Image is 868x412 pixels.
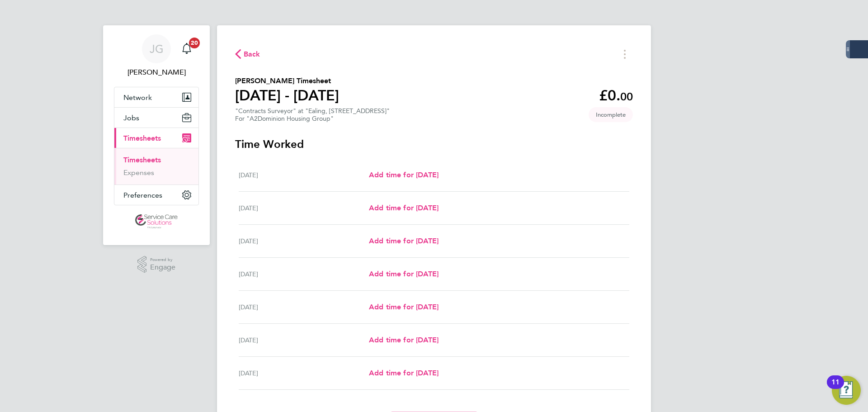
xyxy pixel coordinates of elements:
span: Add time for [DATE] [369,204,439,212]
span: 20 [189,38,200,48]
span: Add time for [DATE] [369,303,439,311]
span: Back [244,49,260,60]
button: Jobs [114,108,198,128]
a: Go to home page [114,214,199,229]
span: James Glover [114,67,199,78]
span: Jobs [123,114,139,122]
a: Add time for [DATE] [369,269,439,279]
a: Timesheets [123,156,161,164]
span: Add time for [DATE] [369,270,439,278]
button: Network [114,87,198,107]
a: Add time for [DATE] [369,368,439,379]
a: Add time for [DATE] [369,170,439,180]
span: Add time for [DATE] [369,369,439,377]
div: For "A2Dominion Housing Group" [235,115,390,123]
h3: Time Worked [235,137,633,152]
div: [DATE] [239,335,369,346]
nav: Main navigation [103,25,210,245]
a: JG[PERSON_NAME] [114,34,199,78]
div: [DATE] [239,302,369,313]
div: [DATE] [239,269,369,279]
span: Add time for [DATE] [369,237,439,245]
div: Timesheets [114,148,198,185]
div: [DATE] [239,203,369,213]
a: Powered byEngage [137,256,176,273]
span: This timesheet is Incomplete. [589,107,633,122]
div: [DATE] [239,236,369,246]
span: Network [123,93,152,102]
span: Engage [150,264,175,271]
span: Add time for [DATE] [369,336,439,344]
span: Timesheets [123,134,161,142]
a: Add time for [DATE] [369,335,439,346]
button: Timesheets Menu [617,47,633,61]
span: 00 [620,90,633,103]
div: "Contracts Surveyor" at "Ealing, [STREET_ADDRESS]" [235,107,390,123]
a: Add time for [DATE] [369,302,439,313]
span: Preferences [123,191,162,199]
span: Add time for [DATE] [369,170,439,179]
button: Preferences [114,185,198,205]
a: Add time for [DATE] [369,236,439,246]
app-decimal: £0. [599,87,633,104]
div: 11 [831,382,840,394]
img: servicecare-logo-retina.png [135,214,178,229]
span: JG [150,43,164,55]
a: 20 [178,34,196,63]
div: [DATE] [239,368,369,379]
button: Timesheets [114,128,198,148]
button: Back [235,48,260,60]
h2: [PERSON_NAME] Timesheet [235,76,339,86]
div: [DATE] [239,170,369,180]
a: Add time for [DATE] [369,203,439,213]
button: Open Resource Center, 11 new notifications [832,376,861,405]
a: Expenses [123,168,154,177]
span: Powered by [150,256,175,264]
h1: [DATE] - [DATE] [235,86,339,104]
